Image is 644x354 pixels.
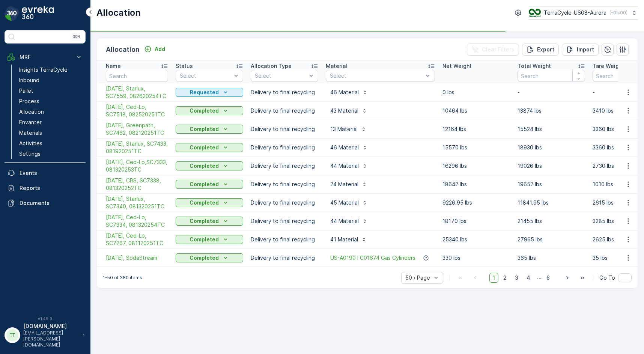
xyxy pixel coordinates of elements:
[599,274,615,282] span: Go To
[106,232,168,247] span: [DATE], Ced-Lo, SC7267, 081120251TC
[96,7,141,19] p: Allocation
[247,212,322,230] td: Delivery to final recycling
[5,50,86,65] button: MRF
[522,44,559,56] button: Export
[5,181,86,196] a: Reports
[22,6,54,21] img: logo_dark-DEwI_e13.png
[518,181,585,188] p: 19652 lbs
[106,232,168,247] a: 08/12/25, Ced-Lo, SC7267, 081120251TC
[106,195,168,210] a: 08/14/25, Starlux, SC7340, 081320251TC
[518,199,585,206] p: 11841.95 lbs
[16,128,86,138] a: Materials
[247,230,322,249] td: Delivery to final recycling
[176,217,243,226] button: Completed
[562,44,599,56] button: Import
[577,46,594,53] p: Import
[326,62,347,70] p: Material
[103,275,142,281] p: 1-50 of 380 items
[106,254,168,262] span: [DATE], SodaStream
[518,162,585,170] p: 19026 lbs
[255,72,307,80] p: Select
[19,98,39,105] p: Process
[247,102,322,120] td: Delivery to final recycling
[16,65,86,75] a: Insights TerraCycle
[500,273,510,283] span: 2
[106,44,140,55] p: Allocation
[442,217,510,225] p: 18170 lbs
[442,144,510,151] p: 15570 lbs
[544,9,606,17] p: TerraCycle-US08-Aurora
[330,181,358,188] p: 24 Material
[176,253,243,262] button: Completed
[489,273,498,283] span: 1
[247,157,322,175] td: Delivery to final recycling
[73,34,80,40] p: ⌘B
[106,177,168,192] span: [DATE], CRS, SC7338, 081320252TC
[106,122,168,137] span: [DATE], Greenpath, SC7462, 082120251TC
[176,62,193,70] p: Status
[106,62,121,70] p: Name
[326,123,371,135] button: 13 Material
[247,249,322,267] td: Delivery to final recycling
[442,89,510,96] p: 0 lbs
[442,181,510,188] p: 18642 lbs
[20,169,83,177] p: Events
[20,184,83,192] p: Reports
[529,6,638,20] button: TerraCycle-US08-Aurora(-05:00)
[190,144,219,151] p: Completed
[190,236,219,243] p: Completed
[19,150,41,158] p: Settings
[6,329,18,341] div: TT
[23,330,79,348] p: [EMAIL_ADDRESS][PERSON_NAME][DOMAIN_NAME]
[5,196,86,211] a: Documents
[106,158,168,173] a: 08/18/25, Ced-Lo,SC7333, 081320253TC
[442,236,510,243] p: 25340 lbs
[330,254,415,262] span: US-A0190 I C01674 Gas Cylinders
[467,44,519,56] button: Clear Filters
[518,217,585,225] p: 21455 lbs
[247,120,322,139] td: Delivery to final recycling
[19,140,42,147] p: Activities
[330,72,423,80] p: Select
[330,162,359,170] p: 44 Material
[5,166,86,181] a: Events
[106,140,168,155] a: 08/20/25, Starlux, SC7433, 081920251TC
[518,236,585,243] p: 27965 lbs
[247,139,322,157] td: Delivery to final recycling
[442,254,510,262] p: 330 lbs
[326,197,372,209] button: 45 Material
[16,96,86,107] a: Process
[141,45,168,54] button: Add
[326,142,372,154] button: 46 Material
[330,199,359,206] p: 45 Material
[16,117,86,128] a: Envanter
[106,195,168,210] span: [DATE], Starlux, SC7340, 081320251TC
[330,89,359,96] p: 46 Material
[106,122,168,137] a: 08/22/25, Greenpath, SC7462, 082120251TC
[482,46,515,53] p: Clear Filters
[537,273,542,283] p: ...
[106,103,168,118] span: [DATE], Ced-Lo, SC7518, 082520251TC
[518,89,585,96] p: -
[190,254,219,262] p: Completed
[247,83,322,102] td: Delivery to final recycling
[330,107,358,114] p: 43 Material
[190,217,219,225] p: Completed
[106,214,168,229] span: [DATE], Ced-Lo, SC7334, 081320254TC
[190,107,219,114] p: Completed
[176,125,243,134] button: Completed
[106,103,168,118] a: 08/26/25, Ced-Lo, SC7518, 082520251TC
[106,214,168,229] a: 08/15/25, Ced-Lo, SC7334, 081320254TC
[442,199,510,206] p: 9226.95 lbs
[176,198,243,207] button: Completed
[518,70,585,82] input: Search
[19,77,39,84] p: Inbound
[326,160,372,172] button: 44 Material
[16,138,86,149] a: Activities
[5,6,20,21] img: logo
[330,125,358,133] p: 13 Material
[518,62,551,70] p: Total Weight
[512,273,522,283] span: 3
[176,235,243,244] button: Completed
[190,125,219,133] p: Completed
